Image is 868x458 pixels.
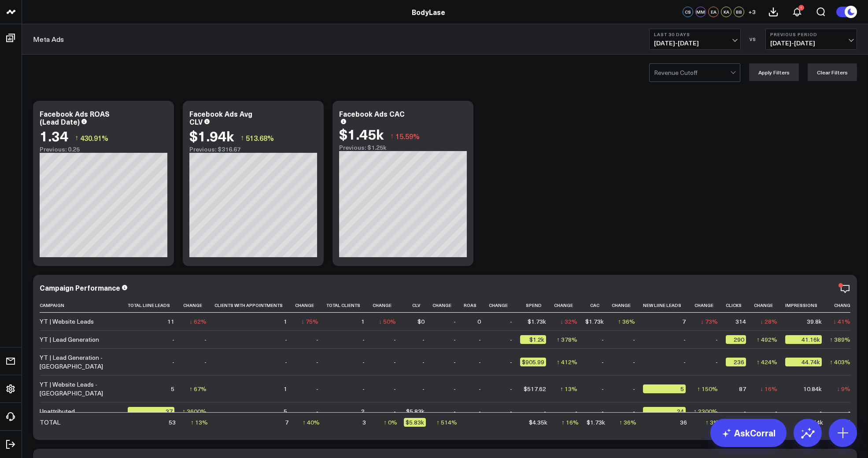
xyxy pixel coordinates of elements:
div: Unattributed [40,407,75,416]
div: 5 [171,384,174,393]
div: 1 [798,5,804,11]
div: - [362,335,365,344]
th: Spend [520,298,554,313]
div: ↑ 378% [557,335,577,344]
button: Last 30 Days[DATE]-[DATE] [649,29,741,50]
div: - [422,384,425,393]
th: Change [295,298,326,313]
div: $1.73k [587,418,605,427]
div: 3 [362,418,366,427]
div: ↑ 13% [560,384,577,393]
div: - [204,335,207,344]
div: - [454,335,456,344]
div: ↑ 40% [303,418,320,427]
div: - [510,407,512,416]
th: Total Liine Leads [128,298,182,313]
button: Previous Period[DATE]-[DATE] [765,29,857,50]
div: 24 [643,407,686,416]
div: ↓ 50% [379,317,396,326]
div: - [820,407,822,416]
div: ↑ 16% [561,418,579,427]
div: - [633,358,635,366]
b: Previous Period [770,32,852,37]
div: - [510,317,512,326]
div: - [454,407,456,416]
div: 87 [739,384,746,393]
div: VS [745,37,761,42]
div: - [602,358,604,366]
div: Facebook Ads CAC [339,109,405,118]
div: 5 [643,384,686,393]
div: ↓ 32% [560,317,577,326]
div: - [633,407,635,416]
div: 290 [726,335,746,344]
div: Previous: $316.67 [189,146,317,153]
span: 430.91% [80,133,108,143]
th: Change [694,298,726,313]
div: 5 [284,407,287,416]
div: - [683,335,686,344]
span: [DATE] - [DATE] [770,40,852,47]
div: - [602,335,604,344]
div: ↓ 28% [760,317,777,326]
div: 1.34 [40,128,68,144]
div: - [633,335,635,344]
th: Campaign [40,298,128,313]
div: ↑ 492% [757,335,777,344]
div: - [454,317,456,326]
div: - [510,358,512,366]
div: - [602,407,604,416]
span: 15.59% [395,131,420,141]
div: - [479,358,481,366]
div: - [544,407,546,416]
th: Change [612,298,643,313]
div: 39.8k [807,317,822,326]
th: Change [754,298,785,313]
div: 1 [284,317,287,326]
div: 53 [169,418,176,427]
div: 136.54k [801,418,823,427]
div: - [285,358,287,366]
div: ↑ 3600% [182,407,207,416]
div: $4.35k [529,418,547,427]
span: ↑ [75,132,78,144]
div: ↑ 0% [384,418,397,427]
div: ↑ 150% [697,384,718,393]
div: 2 [361,407,365,416]
div: $5.83k [406,407,425,416]
a: BodyLase [412,7,445,17]
div: ↑ 2300% [694,407,718,416]
div: YT | Lead Generation - [GEOGRAPHIC_DATA] [40,353,120,371]
div: 927 [737,418,747,427]
span: ↑ [240,132,244,144]
div: Facebook Ads ROAS (Lead Date) [40,109,110,126]
div: ↑ 36% [618,317,635,326]
div: - [394,407,396,416]
button: Clear Filters [808,63,857,81]
div: - [316,335,318,344]
th: Clv [404,298,432,313]
div: YT | Website Leads [40,317,94,326]
div: ↓ 75% [301,317,318,326]
div: 1 [284,384,287,393]
span: [DATE] - [DATE] [654,40,736,47]
div: YT | Lead Generation [40,335,99,344]
div: - [479,335,481,344]
div: - [716,358,718,366]
th: New Liine Leads [643,298,694,313]
div: $5.83k [404,418,426,427]
div: $0 [417,317,425,326]
div: - [510,384,512,393]
div: - [422,358,425,366]
div: - [848,407,850,416]
div: ↑ 3% [705,418,719,427]
div: ↑ 412% [557,358,577,366]
div: $1.2k [520,335,546,344]
div: $1.94k [189,128,234,144]
div: 10.84k [803,384,822,393]
div: $1.73k [585,317,604,326]
div: 36 [680,418,687,427]
th: Impressions [785,298,830,313]
div: $1.73k [528,317,546,326]
th: Clicks [726,298,754,313]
